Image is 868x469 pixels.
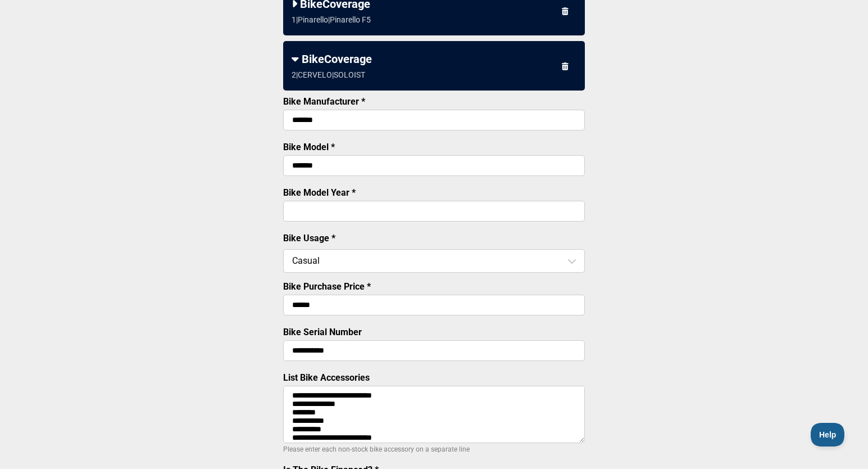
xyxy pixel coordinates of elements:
[292,52,576,66] div: BikeCoverage
[283,281,371,292] label: Bike Purchase Price *
[283,96,365,107] label: Bike Manufacturer *
[283,187,356,198] label: Bike Model Year *
[283,443,585,456] p: Please enter each non-stock bike accessory on a separate line
[292,70,365,79] div: 2 | CERVELO | SOLOIST
[283,233,335,243] label: Bike Usage *
[283,372,370,383] label: List Bike Accessories
[811,423,846,447] iframe: Toggle Customer Support
[283,327,362,337] label: Bike Serial Number
[283,142,335,152] label: Bike Model *
[292,15,371,24] div: 1 | Pinarello | Pinarello F5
